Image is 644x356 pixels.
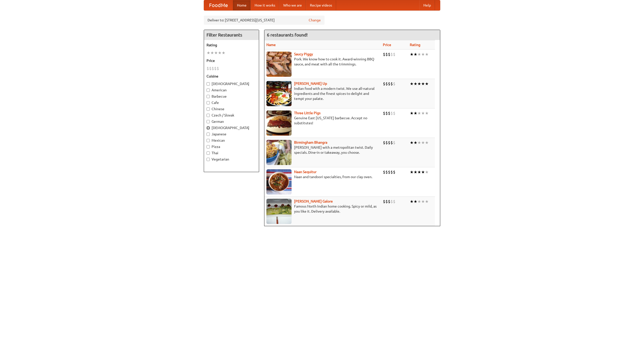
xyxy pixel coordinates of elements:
[207,158,210,161] input: Vegetarian
[417,81,421,87] li: ★
[410,43,420,47] a: Rating
[204,0,233,10] a: FoodMe
[414,81,417,87] li: ★
[207,125,256,130] label: [DEMOGRAPHIC_DATA]
[207,151,210,155] input: Thai
[393,81,395,87] li: $
[421,169,425,175] li: ★
[207,95,210,98] input: Barbecue
[309,18,321,23] a: Change
[294,52,313,56] a: Saucy Piggy
[421,140,425,145] li: ★
[383,199,385,204] li: $
[414,110,417,116] li: ★
[425,110,429,116] li: ★
[207,106,256,111] label: Chinese
[385,169,388,175] li: $
[385,140,388,145] li: $
[222,50,225,56] li: ★
[383,81,385,87] li: $
[266,174,379,179] p: Naan and tandoori specialties, from our clay oven.
[294,111,320,115] a: Three Little Pigs
[207,89,210,92] input: American
[266,43,276,47] a: Name
[425,140,429,145] li: ★
[393,140,395,145] li: $
[266,110,292,136] img: littlepigs.jpg
[410,81,414,87] li: ★
[390,110,393,116] li: $
[294,140,327,144] a: Birmingham Bhangra
[385,110,388,116] li: $
[417,110,421,116] li: ★
[207,100,256,105] label: Cafe
[390,140,393,145] li: $
[390,199,393,204] li: $
[383,43,391,47] a: Price
[207,74,256,79] h5: Cuisine
[266,140,292,165] img: bhangra.jpg
[207,119,256,124] label: German
[207,133,210,136] input: Japanese
[207,139,210,142] input: Mexican
[388,169,390,175] li: $
[294,199,333,203] a: [PERSON_NAME] Galore
[393,199,395,204] li: $
[204,30,259,40] h4: Filter Restaurants
[207,66,209,71] li: $
[266,204,379,214] p: Famous North Indian home cooking. Spicy or mild, as you like it. Delivery available.
[209,66,212,71] li: $
[204,16,325,25] div: Deliver to: [STREET_ADDRESS][US_STATE]
[425,169,429,175] li: ★
[207,50,210,56] li: ★
[410,140,414,145] li: ★
[417,169,421,175] li: ★
[207,113,256,118] label: Czech / Slovak
[388,199,390,204] li: $
[388,81,390,87] li: $
[207,82,210,86] input: [DEMOGRAPHIC_DATA]
[410,110,414,116] li: ★
[267,32,308,37] ng-pluralize: 6 restaurants found!
[390,81,393,87] li: $
[212,66,214,71] li: $
[266,145,379,155] p: [PERSON_NAME] with a metropolitan twist. Daily specials. Dine-in or takeaway, you choose.
[421,199,425,204] li: ★
[417,52,421,57] li: ★
[425,199,429,204] li: ★
[207,88,256,93] label: American
[266,81,292,106] img: curryup.jpg
[294,82,327,86] a: [PERSON_NAME] Up
[214,50,218,56] li: ★
[421,52,425,57] li: ★
[414,199,417,204] li: ★
[421,110,425,116] li: ★
[410,169,414,175] li: ★
[393,169,395,175] li: $
[207,132,256,137] label: Japanese
[207,126,210,130] input: [DEMOGRAPHIC_DATA]
[207,107,210,111] input: Chinese
[414,52,417,57] li: ★
[390,52,393,57] li: $
[279,0,306,10] a: Who we are
[410,199,414,204] li: ★
[207,157,256,162] label: Vegetarian
[421,81,425,87] li: ★
[266,52,292,77] img: saucy.jpg
[214,66,217,71] li: $
[294,170,316,174] a: Naan Sequitur
[390,169,393,175] li: $
[388,110,390,116] li: $
[207,144,256,149] label: Pizza
[207,58,256,63] h5: Price
[266,57,379,67] p: Pork. We know how to cook it. Award-winning BBQ sauce, and meat with all the trimmings.
[417,199,421,204] li: ★
[385,81,388,87] li: $
[393,52,395,57] li: $
[207,138,256,143] label: Mexican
